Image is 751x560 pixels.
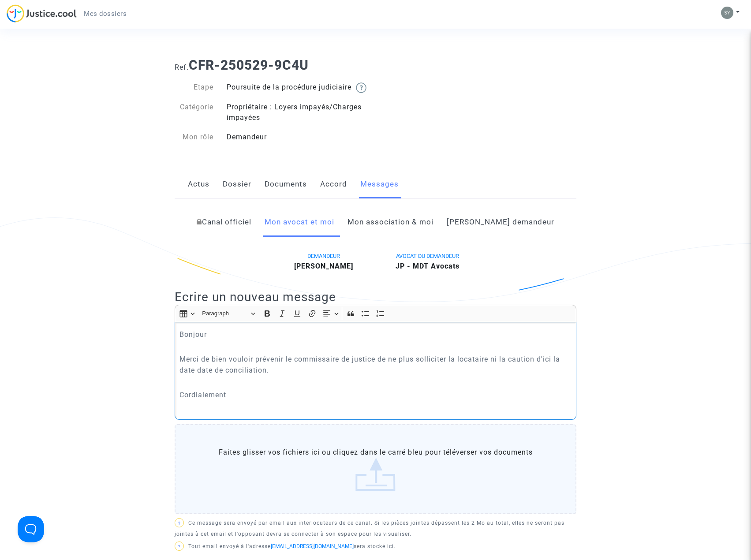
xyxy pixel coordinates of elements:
button: Paragraph [198,307,259,321]
p: Merci de bien vouloir prévenir le commissaire de justice de ne plus solliciter la locataire ni la... [179,354,572,376]
a: Accord [320,170,347,199]
div: Etape [168,82,220,93]
img: jc-logo.svg [7,4,77,22]
a: Mon association & moi [347,208,433,237]
iframe: Help Scout Beacon - Open [18,516,44,542]
img: d7dd7dc5ac79a4b451e44d589370ab3b [721,7,733,19]
p: Cordialement [179,389,572,400]
a: Actus [188,170,209,199]
div: Demandeur [220,132,376,142]
a: Dossier [223,170,251,199]
a: [PERSON_NAME] demandeur [447,208,554,237]
span: ? [178,544,181,549]
b: JP - MDT Avocats [396,262,460,270]
div: Editor toolbar [175,305,576,322]
span: Paragraph [202,308,248,319]
span: Ref. [175,63,189,71]
h2: Ecrire un nouveau message [175,289,576,305]
div: Poursuite de la procédure judiciaire [220,82,376,93]
p: Ce message sera envoyé par email aux interlocuteurs de ce canal. Si les pièces jointes dépassent ... [175,518,576,540]
div: Catégorie [168,102,220,123]
div: Mon rôle [168,132,220,142]
img: help.svg [356,82,366,93]
a: Canal officiel [197,208,251,237]
p: Bonjour [179,329,572,340]
a: Mon avocat et moi [265,208,334,237]
p: Tout email envoyé à l'adresse sera stocké ici. [175,541,576,552]
a: Mes dossiers [77,7,134,20]
span: DEMANDEUR [307,253,340,259]
div: Rich Text Editor, main [175,322,576,420]
a: Messages [360,170,399,199]
div: Propriétaire : Loyers impayés/Charges impayées [220,102,376,123]
b: [PERSON_NAME] [294,262,353,270]
b: CFR-250529-9C4U [189,57,309,73]
span: AVOCAT DU DEMANDEUR [396,253,459,259]
span: ? [178,521,181,526]
a: [EMAIL_ADDRESS][DOMAIN_NAME] [271,543,354,549]
a: Documents [265,170,307,199]
span: Mes dossiers [84,10,127,18]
